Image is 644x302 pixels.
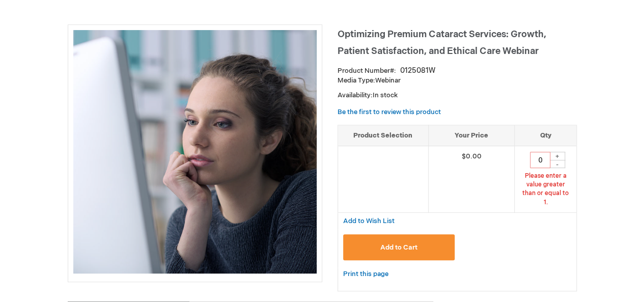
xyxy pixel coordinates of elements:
[338,76,577,86] p: Webinar
[515,125,576,146] th: Qty
[338,76,375,85] strong: Media Type:
[373,91,398,99] span: In stock
[338,29,546,57] span: Optimizing Premium Cataract Services: Growth, Patient Satisfaction, and Ethical Care Webinar
[428,146,515,213] td: $0.00
[380,243,417,252] span: Add to Cart
[550,160,565,168] div: -
[530,152,550,168] input: Qty
[428,125,515,146] th: Your Price
[343,234,455,260] button: Add to Cart
[338,67,396,75] strong: Product Number
[343,216,395,225] a: Add to Wish List
[338,108,441,116] a: Be the first to review this product
[73,30,317,273] img: Optimizing Premium Cataract Services: Growth, Patient Satisfaction, and Ethical Care Webinar
[338,125,429,146] th: Product Selection
[343,217,395,225] span: Add to Wish List
[550,152,565,160] div: +
[520,172,571,207] div: Please enter a value greater than or equal to 1.
[343,268,388,281] a: Print this page
[400,66,435,76] div: 0125081W
[338,91,577,100] p: Availability:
